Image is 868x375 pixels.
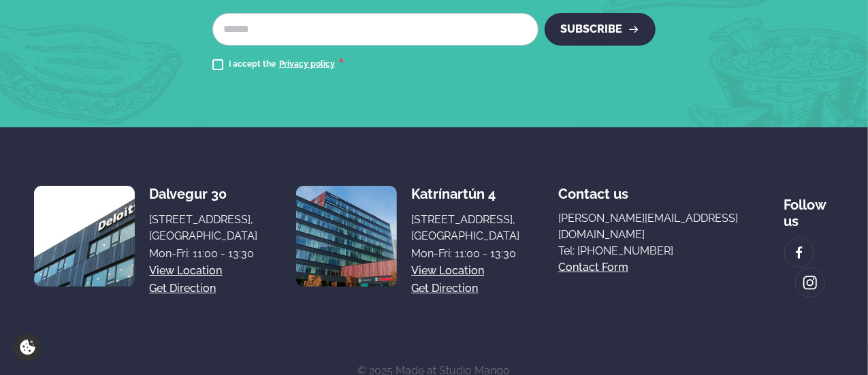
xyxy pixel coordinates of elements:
[411,280,478,297] a: Get direction
[558,210,745,243] a: [PERSON_NAME][EMAIL_ADDRESS][DOMAIN_NAME]
[803,275,818,291] img: image alt
[411,263,484,279] a: View location
[796,268,824,297] a: image alt
[149,280,216,297] a: Get direction
[149,263,222,279] a: View location
[34,186,135,287] img: image alt
[411,246,519,262] div: Mon-Fri: 11:00 - 13:30
[558,259,628,276] a: Contact form
[411,186,519,202] div: Katrínartún 4
[149,186,257,202] div: Dalvegur 30
[411,212,519,244] div: [STREET_ADDRESS], [GEOGRAPHIC_DATA]
[14,333,42,361] a: Cookie settings
[792,245,807,261] img: image alt
[558,243,745,259] a: Tel: [PHONE_NUMBER]
[558,175,628,202] span: Contact us
[229,56,344,73] div: I accept the
[149,246,257,262] div: Mon-Fri: 11:00 - 13:30
[296,186,397,287] img: image alt
[545,13,656,46] button: Subscribe
[785,238,814,267] a: image alt
[784,186,834,229] div: Follow us
[279,59,335,70] a: Privacy policy
[149,212,257,244] div: [STREET_ADDRESS], [GEOGRAPHIC_DATA]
